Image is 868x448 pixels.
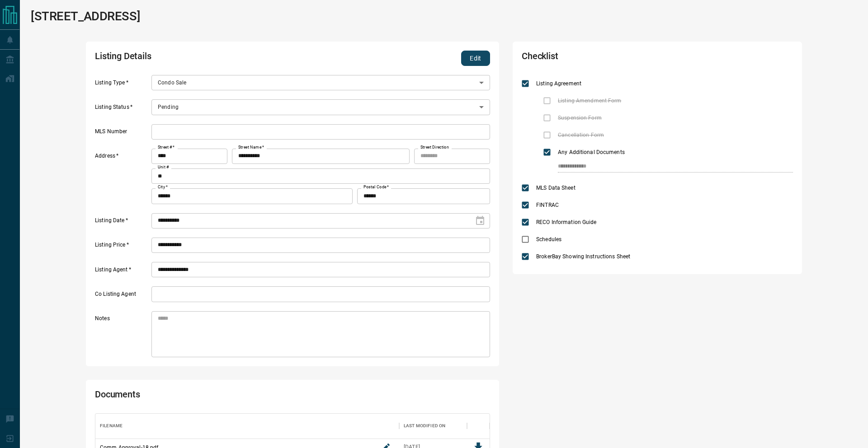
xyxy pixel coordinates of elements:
div: Condo Sale [151,75,490,90]
h2: Listing Details [95,51,332,66]
span: Listing Agreement [534,79,584,88]
span: MLS Data Sheet [534,184,578,192]
label: Listing Agent [95,266,149,278]
span: Any Additional Documents [556,148,627,156]
label: City [158,184,168,190]
label: Listing Type [95,79,149,91]
span: Suspension Form [556,114,604,122]
div: Filename [100,413,123,439]
div: Pending [151,99,490,115]
h2: Checklist [522,51,684,66]
label: Street # [158,145,175,150]
label: Address [95,152,149,204]
button: Edit [461,51,490,66]
label: Street Name [238,145,264,150]
div: Last Modified On [399,413,467,439]
div: Last Modified On [404,413,445,439]
span: FINTRAC [534,201,561,209]
label: Listing Status [95,103,149,115]
label: Listing Price [95,241,149,253]
label: Listing Date [95,217,149,229]
span: BrokerBay Showing Instructions Sheet [534,252,632,261]
label: Unit # [158,164,169,170]
label: Postal Code [363,184,389,190]
label: Notes [95,315,149,357]
span: Cancellation Form [556,131,606,139]
span: RECO Information Guide [534,218,599,226]
h2: Documents [95,389,332,404]
label: Co Listing Agent [95,290,149,302]
span: Schedules [534,235,564,243]
h1: [STREET_ADDRESS] [31,9,140,23]
div: Filename [95,413,399,439]
span: Listing Amendment Form [556,97,623,105]
label: MLS Number [95,128,149,140]
label: Street Direction [420,145,449,150]
input: checklist input [558,161,774,173]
